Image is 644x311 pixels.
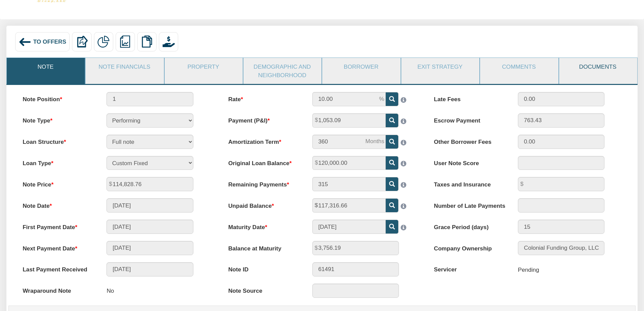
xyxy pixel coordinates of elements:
[141,36,153,48] img: copy.png
[16,113,100,125] label: Note Type
[427,177,511,188] label: Taxes and Insurance
[221,284,305,295] label: Note Source
[518,262,539,277] div: Pending
[427,156,511,168] label: User Note Score
[16,241,100,252] label: Next Payment Date
[427,113,511,125] label: Escrow Payment
[106,220,193,234] input: MM/DD/YYYY
[106,284,114,298] p: No
[165,58,242,75] a: Property
[119,36,131,48] img: reports.png
[559,58,637,75] a: Documents
[221,92,305,104] label: Rate
[19,36,31,48] img: back_arrow_left_icon.svg
[427,135,511,146] label: Other Borrower Fees
[33,38,66,45] span: To Offers
[16,177,100,188] label: Note Price
[221,198,305,210] label: Unpaid Balance
[16,92,100,104] label: Note Position
[221,135,305,146] label: Amortization Term
[221,177,305,188] label: Remaining Payments
[221,241,305,252] label: Balance at Maturity
[322,58,400,75] a: Borrower
[16,220,100,231] label: First Payment Date
[427,92,511,104] label: Late Fees
[401,58,479,75] a: Exit Strategy
[16,135,100,146] label: Loan Structure
[106,198,193,213] input: MM/DD/YYYY
[163,36,175,48] img: purchase_offer.png
[16,262,100,274] label: Last Payment Received
[243,58,321,84] a: Demographic and Neighborhood
[427,241,511,252] label: Company Ownership
[480,58,557,75] a: Comments
[16,198,100,210] label: Note Date
[16,284,100,295] label: Wraparound Note
[427,220,511,231] label: Grace Period (days)
[86,58,163,75] a: Note Financials
[312,220,386,234] input: MM/DD/YYYY
[427,262,511,274] label: Servicer
[76,36,88,48] img: export.svg
[16,156,100,168] label: Loan Type
[221,262,305,274] label: Note ID
[221,156,305,168] label: Original Loan Balance
[106,262,193,276] input: MM/DD/YYYY
[221,220,305,231] label: Maturity Date
[106,241,193,255] input: MM/DD/YYYY
[221,113,305,125] label: Payment (P&I)
[427,198,511,210] label: Number of Late Payments
[97,36,110,48] img: partial.png
[7,58,84,75] a: Note
[312,92,386,106] input: This field can contain only numeric characters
